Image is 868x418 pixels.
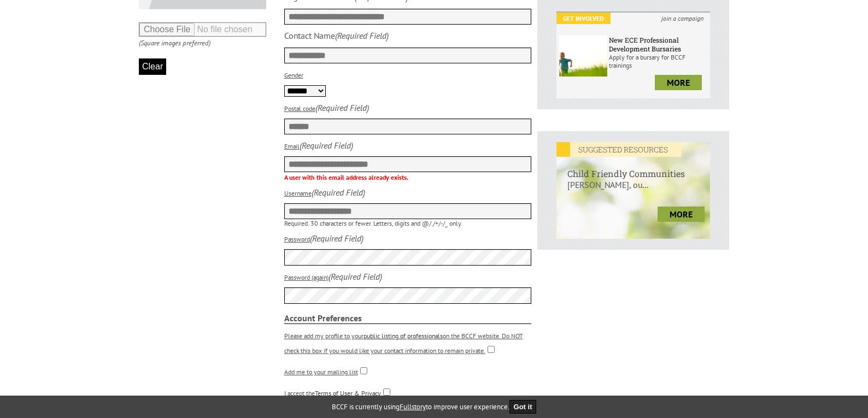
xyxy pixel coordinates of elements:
label: Gender [284,71,303,79]
i: (Required Field) [310,233,363,244]
i: (Required Field) [315,102,369,113]
i: join a campaign [655,13,710,24]
button: Got it [509,400,537,414]
em: SUGGESTED RESOURCES [556,142,682,157]
p: Required. 30 characters or fewer. Letters, digits and @/./+/-/_ only. [284,219,532,227]
label: Postal code [284,104,315,113]
strong: Account Preferences [284,313,532,324]
i: (Required Field) [335,30,389,41]
em: Get Involved [556,13,611,24]
label: Username [284,189,312,197]
h6: New ECE Professional Development Bursaries [609,36,707,53]
a: more [655,75,702,90]
label: Add me to your mailing list [284,368,358,376]
label: Password [284,235,310,243]
label: I accept the [284,389,381,397]
a: public listing of professionals [363,332,443,340]
label: Password (again) [284,273,329,281]
p: Apply for a bursary for BCCF trainings [609,53,707,69]
i: (Square images preferred) [139,38,210,48]
a: Terms of User & Privacy [315,389,381,397]
label: Email [284,142,300,150]
label: Please add my profile to your on the BCCF website. Do NOT check this box if you would like your c... [284,332,523,355]
a: more [658,207,705,222]
p: [PERSON_NAME], ou... [556,179,710,201]
button: Clear [139,58,166,75]
div: Contact Name [284,30,335,41]
i: (Required Field) [329,271,382,282]
p: A user with this email address already exists. [284,173,532,181]
i: (Required Field) [300,140,353,151]
i: (Required Field) [312,187,365,198]
h6: Child Friendly Communities [556,157,710,179]
a: Fullstory [400,402,426,411]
